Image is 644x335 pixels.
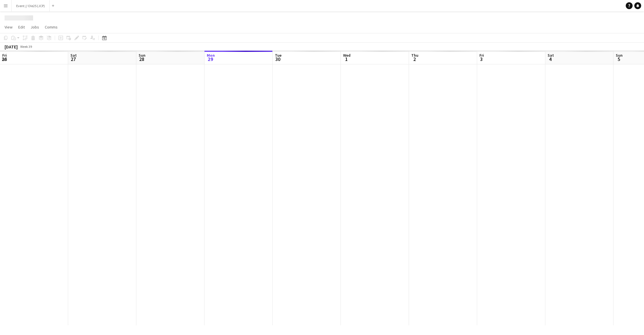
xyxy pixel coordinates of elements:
span: Week 39 [19,44,33,49]
button: Event // Ole25 (JCP) [12,0,50,11]
span: 5 [615,56,623,62]
span: 2 [410,56,418,62]
span: 27 [70,56,77,62]
span: 30 [274,56,282,62]
span: 4 [547,56,554,62]
a: Edit [16,23,27,31]
span: 29 [206,56,215,62]
a: Comms [42,23,60,31]
span: Sat [70,53,77,58]
a: View [2,23,15,31]
span: Jobs [31,24,39,30]
span: Sun [139,53,145,58]
a: Jobs [28,23,41,31]
span: Tue [275,53,282,58]
span: Sun [616,53,623,58]
span: Thu [411,53,418,58]
span: Comms [45,24,58,30]
span: View [5,24,13,30]
span: Edit [18,24,25,30]
span: Fri [2,53,7,58]
span: 3 [479,56,484,62]
span: 28 [138,56,145,62]
div: [DATE] [5,44,18,50]
span: Fri [479,53,484,58]
span: Sat [548,53,554,58]
span: 26 [1,56,7,62]
span: Wed [343,53,351,58]
span: 1 [342,56,351,62]
span: Mon [207,53,215,58]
